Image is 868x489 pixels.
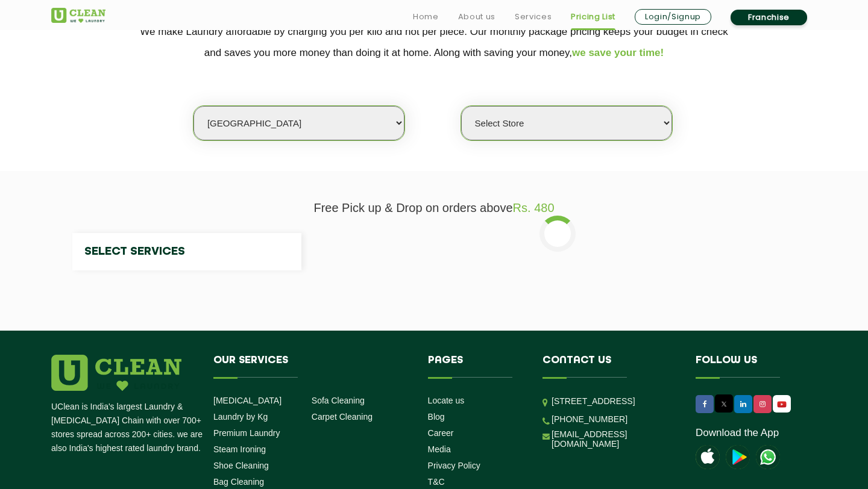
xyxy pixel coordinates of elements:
[458,10,495,24] a: About us
[413,10,439,24] a: Home
[726,445,750,469] img: playstoreicon.png
[312,396,365,405] a: Sofa Cleaning
[515,10,552,24] a: Services
[213,477,264,487] a: Bag Cleaning
[51,8,105,23] img: UClean Laundry and Dry Cleaning
[428,412,445,422] a: Blog
[51,355,181,391] img: logo.png
[213,444,266,454] a: Steam Ironing
[213,412,268,422] a: Laundry by Kg
[51,201,817,215] p: Free Pick up & Drop on orders above
[635,9,711,25] a: Login/Signup
[213,428,280,438] a: Premium Laundry
[696,355,802,378] h4: Follow us
[213,396,281,405] a: [MEDICAL_DATA]
[312,412,373,422] a: Carpet Cleaning
[552,414,627,424] a: [PHONE_NUMBER]
[428,428,454,438] a: Career
[552,429,678,449] a: [EMAIL_ADDRESS][DOMAIN_NAME]
[51,400,204,455] p: UClean is India's largest Laundry & [MEDICAL_DATA] Chain with over 700+ stores spread across 200+...
[428,444,451,454] a: Media
[696,445,720,469] img: apple-icon.png
[572,47,664,58] span: we save your time!
[552,394,678,408] p: [STREET_ADDRESS]
[571,10,615,24] a: Pricing List
[774,398,790,411] img: UClean Laundry and Dry Cleaning
[696,427,779,439] a: Download the App
[542,355,678,378] h4: Contact us
[428,355,525,378] h4: Pages
[756,445,780,469] img: UClean Laundry and Dry Cleaning
[213,461,269,470] a: Shoe Cleaning
[428,477,445,487] a: T&C
[213,355,410,378] h4: Our Services
[428,461,480,470] a: Privacy Policy
[51,21,817,63] p: We make Laundry affordable by charging you per kilo and not per piece. Our monthly package pricin...
[513,201,555,214] span: Rs. 480
[428,396,465,405] a: Locate us
[72,233,301,270] h4: Select Services
[731,10,807,25] a: Franchise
